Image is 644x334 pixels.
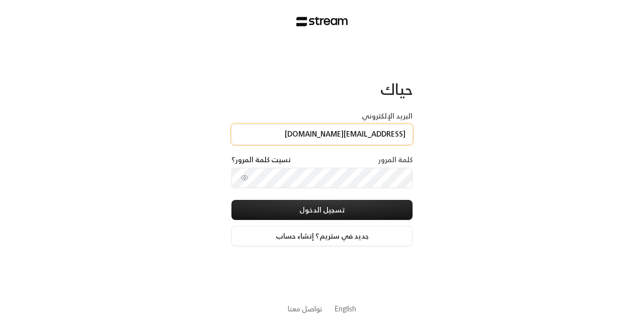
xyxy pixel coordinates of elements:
[335,299,356,318] a: English
[378,155,413,165] label: كلمة المرور
[236,170,253,186] button: toggle password visibility
[380,76,413,102] span: حياك
[231,200,413,220] button: تسجيل الدخول
[288,303,323,314] button: تواصل معنا
[296,17,348,27] img: Stream Logo
[288,302,323,315] a: تواصل معنا
[231,226,413,246] a: جديد في ستريم؟ إنشاء حساب
[231,155,291,165] a: نسيت كلمة المرور؟
[362,111,413,121] label: البريد الإلكتروني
